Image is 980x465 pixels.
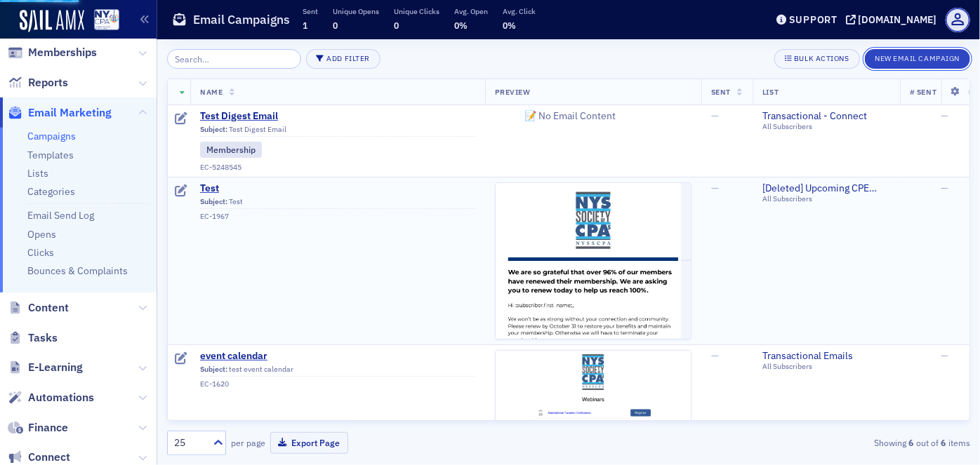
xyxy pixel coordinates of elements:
div: All Subscribers [762,194,890,203]
a: Automations [8,390,94,405]
strong: 6 [906,436,916,449]
span: Subject: [200,197,227,206]
span: — [711,182,719,194]
span: Reports [28,75,68,90]
button: Bulk Actions [774,49,859,69]
button: Add Filter [306,49,380,69]
span: 1 [303,20,307,31]
button: Export Page [270,432,348,454]
a: Content [8,300,69,316]
div: Test Digest Email [200,125,475,137]
div: Membership [200,142,262,157]
a: Test [200,182,475,195]
div: Showing out of items [713,436,970,449]
span: — [941,109,948,122]
span: 0% [503,20,516,31]
a: Campaigns [27,130,76,142]
p: Sent [303,6,318,16]
span: Tasks [28,330,58,346]
p: Avg. Click [503,6,536,16]
button: [DOMAIN_NAME] [846,15,942,25]
span: Connect [28,450,70,465]
div: 25 [174,436,205,450]
span: 📝 [524,109,539,122]
a: Transactional Emails [762,350,890,363]
div: Draft [176,352,188,366]
span: # Sent [910,87,936,97]
span: [Deleted] Upcoming CPE Weekly [762,182,890,195]
strong: 6 [939,436,948,449]
span: E-Learning [28,360,83,375]
div: All Subscribers [762,122,890,131]
div: Draft [176,112,188,126]
p: Avg. Open [454,6,488,16]
div: test event calendar [200,365,475,377]
span: Automations [28,390,94,405]
a: Tasks [8,330,58,346]
a: Connect [8,450,70,465]
img: SailAMX [20,10,84,32]
span: 0 [394,20,399,31]
span: Preview [495,87,531,97]
a: View Homepage [84,9,119,33]
a: Clicks [27,246,54,259]
span: Finance [28,420,68,436]
button: New Email Campaign [865,49,970,69]
div: [DOMAIN_NAME] [859,13,937,26]
span: Name [200,87,223,97]
span: 0 [333,20,338,31]
span: Email Marketing [28,105,112,121]
span: — [941,349,948,362]
div: Test [200,197,475,210]
a: Templates [27,149,74,161]
div: EC-1967 [200,212,475,221]
span: Profile [946,8,970,32]
label: per page [231,436,265,449]
span: No Email Content [495,80,646,151]
div: EC-5248545 [200,163,475,172]
h1: Email Campaigns [193,11,290,28]
div: Bulk Actions [794,55,849,62]
div: All Subscribers [762,362,890,371]
a: Opens [27,228,56,241]
a: E-Learning [8,360,83,375]
p: Unique Clicks [394,6,439,16]
img: SailAMX [94,9,119,31]
span: Subject: [200,365,227,374]
a: Bounces & Complaints [27,264,128,277]
a: Memberships [8,45,97,60]
span: — [711,109,719,122]
span: — [941,182,948,194]
span: List [762,87,779,97]
a: Email Marketing [8,105,112,121]
div: EC-1620 [200,379,475,389]
a: event calendar [200,350,475,363]
div: Support [789,13,837,26]
span: — [711,349,719,362]
a: Email Send Log [27,209,94,222]
span: Memberships [28,45,97,60]
a: Categories [27,185,75,198]
a: Finance [8,420,68,436]
div: Draft [176,184,188,198]
p: Unique Opens [333,6,379,16]
a: Test Digest Email [200,110,475,123]
span: Sent [711,87,731,97]
span: 0% [454,20,468,31]
a: New Email Campaign [865,51,970,64]
a: Reports [8,75,68,90]
a: Transactional - Connect [762,110,890,123]
a: Lists [27,167,48,180]
span: Subject: [200,125,227,134]
span: Content [28,300,69,316]
input: Search… [167,49,301,69]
